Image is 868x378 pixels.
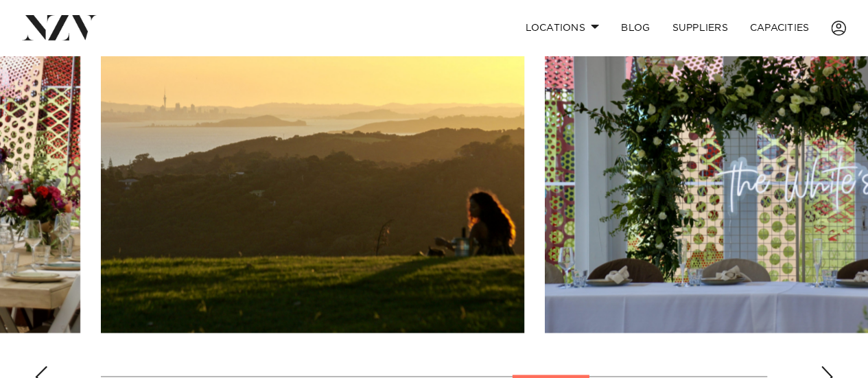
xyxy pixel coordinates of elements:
a: SUPPLIERS [661,13,738,43]
a: Locations [514,13,610,43]
img: nzv-logo.png [22,15,97,40]
a: Capacities [739,13,821,43]
a: BLOG [610,13,661,43]
swiper-slide: 9 / 13 [101,22,524,333]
